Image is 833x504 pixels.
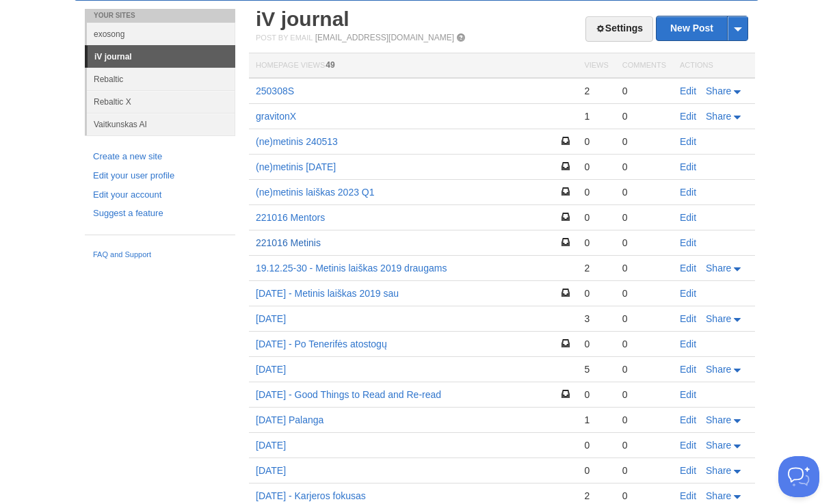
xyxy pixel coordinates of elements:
[87,90,235,113] a: Rebaltic X
[680,85,696,96] a: Edit
[778,456,819,497] iframe: Help Scout Beacon - Open
[93,188,227,202] a: Edit your account
[706,440,731,451] span: Share
[622,338,666,350] div: 0
[584,388,608,401] div: 0
[88,46,235,68] a: iV journal
[680,212,696,223] a: Edit
[93,150,227,164] a: Create a new site
[622,439,666,451] div: 0
[256,187,375,198] a: (ne)metinis laiškas 2023 Q1
[584,287,608,300] div: 0
[622,186,666,198] div: 0
[706,313,731,324] span: Share
[680,237,696,248] a: Edit
[706,414,731,425] span: Share
[256,490,366,501] a: [DATE] - Karjeros fokusas
[93,207,227,221] a: Suggest a feature
[622,287,666,300] div: 0
[706,364,731,375] span: Share
[584,262,608,274] div: 2
[680,465,696,476] a: Edit
[584,439,608,451] div: 0
[584,363,608,375] div: 5
[249,53,577,79] th: Homepage Views
[584,161,608,173] div: 0
[584,135,608,148] div: 0
[256,34,313,42] span: Post by Email
[584,464,608,477] div: 0
[706,263,731,274] span: Share
[584,211,608,224] div: 0
[584,237,608,249] div: 0
[622,110,666,122] div: 0
[680,136,696,147] a: Edit
[622,363,666,375] div: 0
[622,414,666,426] div: 0
[256,136,338,147] a: (ne)metinis 240513
[87,23,235,45] a: exosong
[577,53,615,79] th: Views
[93,169,227,183] a: Edit your user profile
[256,389,441,400] a: [DATE] - Good Things to Read and Re-read
[680,364,696,375] a: Edit
[680,490,696,501] a: Edit
[87,68,235,90] a: Rebaltic
[584,110,608,122] div: 1
[256,313,286,324] a: [DATE]
[706,490,731,501] span: Share
[256,364,286,375] a: [DATE]
[256,339,387,349] a: [DATE] - Po Tenerifės atostogų
[680,161,696,172] a: Edit
[326,60,334,70] span: 49
[622,464,666,477] div: 0
[622,211,666,224] div: 0
[584,338,608,350] div: 0
[680,263,696,274] a: Edit
[680,313,696,324] a: Edit
[680,111,696,122] a: Edit
[616,53,673,79] th: Comments
[622,490,666,502] div: 0
[680,187,696,198] a: Edit
[584,414,608,426] div: 1
[85,9,235,23] li: Your Sites
[706,85,731,96] span: Share
[256,288,399,299] a: [DATE] - Metinis laiškas 2019 sau
[256,263,447,274] a: 19.12.25-30 - Metinis laiškas 2019 draugams
[673,53,755,79] th: Actions
[584,490,608,502] div: 2
[680,414,696,425] a: Edit
[622,237,666,249] div: 0
[680,389,696,400] a: Edit
[87,113,235,135] a: Vaitkunskas AI
[657,16,748,40] a: New Post
[256,212,325,223] a: 221016 Mentors
[680,288,696,299] a: Edit
[680,440,696,451] a: Edit
[256,237,321,248] a: 221016 Metinis
[93,249,227,261] a: FAQ and Support
[584,313,608,325] div: 3
[622,388,666,401] div: 0
[315,33,454,42] a: [EMAIL_ADDRESS][DOMAIN_NAME]
[622,262,666,274] div: 0
[256,465,286,476] a: [DATE]
[584,85,608,97] div: 2
[584,186,608,198] div: 0
[706,111,731,122] span: Share
[680,339,696,349] a: Edit
[622,313,666,325] div: 0
[256,85,294,96] a: 250308S
[585,16,653,42] a: Settings
[256,8,349,30] a: iV journal
[256,161,336,172] a: (ne)metinis [DATE]
[622,135,666,148] div: 0
[256,414,323,425] a: [DATE] Palanga
[256,111,296,122] a: gravitonX
[256,440,286,451] a: [DATE]
[622,85,666,97] div: 0
[706,465,731,476] span: Share
[622,161,666,173] div: 0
